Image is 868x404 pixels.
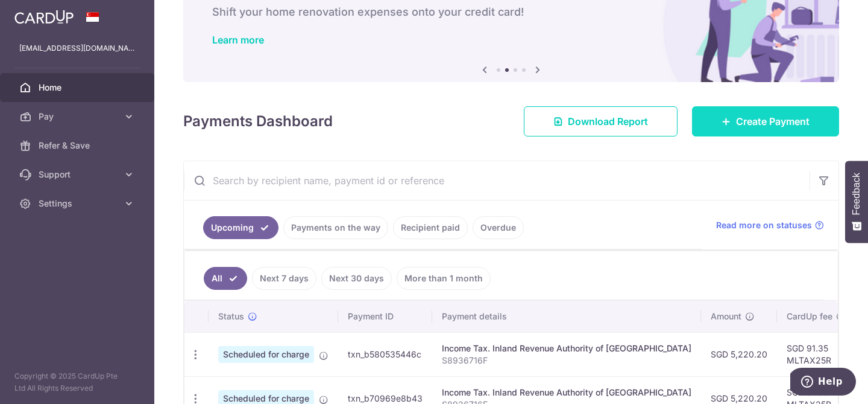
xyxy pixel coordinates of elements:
a: Overdue [473,216,524,239]
span: Settings [39,197,118,210]
td: SGD 5,220.20 [701,332,777,376]
td: SGD 91.35 MLTAX25R [777,332,855,376]
a: Upcoming [203,216,278,239]
a: Create Payment [692,106,839,136]
th: Payment ID [338,301,432,332]
a: Next 30 days [321,267,392,290]
span: Scheduled for charge [218,346,314,363]
button: Feedback - Show survey [845,161,868,243]
span: Create Payment [736,114,810,129]
img: CardUp [14,10,74,24]
input: Search by recipient name, payment id or reference [184,161,810,200]
span: Status [218,310,244,322]
span: Amount [711,310,741,322]
iframe: Opens a widget where you can find more information [790,368,856,398]
a: Next 7 days [252,267,316,290]
span: Home [39,82,118,94]
span: Pay [39,111,118,123]
th: Payment details [432,301,701,332]
span: Read more on statuses [716,219,812,231]
span: Feedback [851,173,862,215]
td: txn_b580535446c [338,332,432,376]
a: Read more on statuses [716,219,824,231]
span: Download Report [568,114,648,129]
p: [EMAIL_ADDRESS][DOMAIN_NAME] [19,42,135,54]
a: All [204,267,247,290]
a: Payments on the way [283,216,388,239]
p: S8936716F [442,354,691,367]
div: Income Tax. Inland Revenue Authority of [GEOGRAPHIC_DATA] [442,342,691,354]
a: Learn more [212,34,264,46]
a: More than 1 month [397,267,491,290]
span: CardUp fee [787,310,832,322]
a: Download Report [524,106,678,136]
h4: Payments Dashboard [183,111,333,132]
a: Recipient paid [393,216,468,239]
div: Income Tax. Inland Revenue Authority of [GEOGRAPHIC_DATA] [442,386,691,399]
span: Refer & Save [39,139,118,152]
h6: Shift your home renovation expenses onto your credit card! [212,5,810,19]
span: Support [39,168,118,181]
